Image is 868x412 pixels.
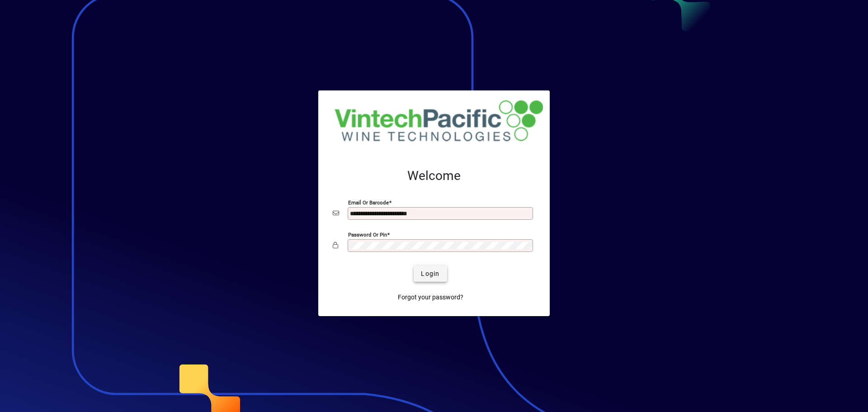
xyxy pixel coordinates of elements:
a: Forgot your password? [394,289,467,305]
span: Login [421,269,439,279]
mat-label: Password or Pin [348,232,387,238]
span: Forgot your password? [398,293,463,302]
mat-label: Email or Barcode [348,199,389,206]
h2: Welcome [333,168,535,184]
button: Login [414,265,447,282]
